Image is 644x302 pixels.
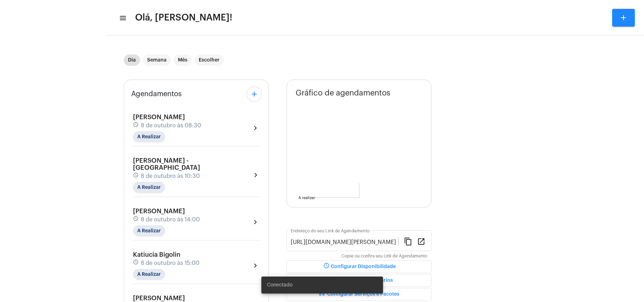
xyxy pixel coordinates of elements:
[296,89,390,97] span: Gráfico de agendamentos
[133,122,139,129] mat-icon: schedule
[133,131,165,143] mat-chip: A Realizar
[131,90,182,98] span: Agendamentos
[141,122,201,129] span: 8 de outubro às 08:30
[251,261,260,270] mat-icon: chevron_right
[133,114,185,120] span: [PERSON_NAME]
[141,216,200,223] span: 8 de outubro às 14:00
[133,182,165,193] mat-chip: A Realizar
[342,254,427,259] mat-hint: Copie ou confira seu Link de Agendamento
[404,237,412,245] mat-icon: content_copy
[417,237,425,245] mat-icon: open_in_new
[251,171,260,179] mat-icon: chevron_right
[291,239,398,245] input: Link
[141,173,200,179] span: 8 de outubro às 10:30
[267,281,292,289] span: Conectado
[619,13,628,22] mat-icon: add
[133,251,180,258] span: Katiucia Bigolin
[251,124,260,132] mat-icon: chevron_right
[133,225,165,237] mat-chip: A Realizar
[133,157,200,171] span: [PERSON_NAME] - [GEOGRAPHIC_DATA]
[195,54,224,66] mat-chip: Escolher
[322,264,396,269] span: Configurar Disponibilidade
[133,295,185,301] span: [PERSON_NAME]
[250,90,259,98] mat-icon: add
[133,172,139,180] mat-icon: schedule
[251,218,260,226] mat-icon: chevron_right
[124,54,140,66] mat-chip: Dia
[174,54,192,66] mat-chip: Mês
[133,208,185,214] span: [PERSON_NAME]
[143,54,171,66] mat-chip: Semana
[322,262,331,271] mat-icon: schedule
[286,260,431,273] button: Configurar Disponibilidade
[298,196,315,200] text: A realizar
[135,12,232,23] span: Olá, [PERSON_NAME]!
[133,259,139,267] mat-icon: schedule
[133,216,139,223] mat-icon: schedule
[119,14,126,22] mat-icon: sidenav icon
[141,260,199,266] span: 8 de outubro às 15:00
[133,269,165,280] mat-chip: A Realizar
